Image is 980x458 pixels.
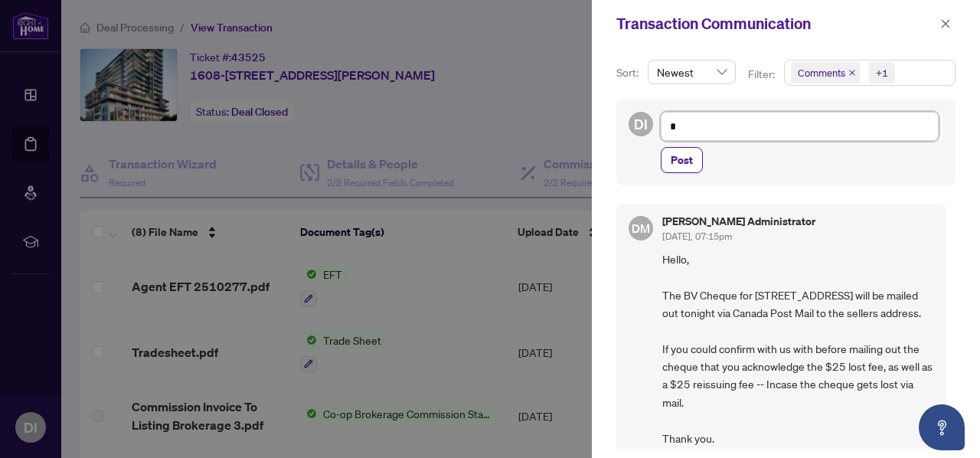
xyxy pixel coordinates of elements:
[791,62,860,83] span: Comments
[748,66,777,83] p: Filter:
[798,65,845,80] span: Comments
[940,18,951,29] span: close
[616,12,936,35] div: Transaction Communication
[634,113,648,135] span: DI
[662,216,815,227] h5: [PERSON_NAME] Administrator
[657,61,727,83] span: Newest
[876,65,888,80] div: +1
[632,219,650,237] span: DM
[616,64,642,81] p: Sort:
[848,69,856,77] span: close
[662,231,732,242] span: [DATE], 07:15pm
[919,404,965,450] button: Open asap
[661,147,703,173] button: Post
[671,148,693,172] span: Post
